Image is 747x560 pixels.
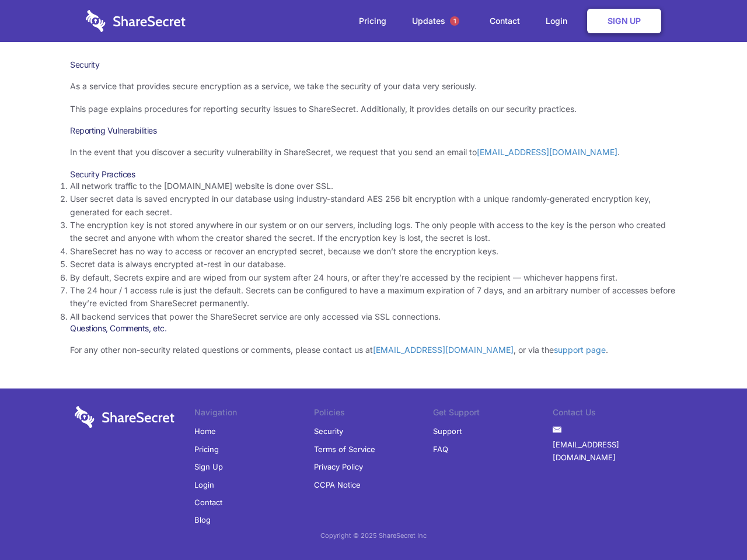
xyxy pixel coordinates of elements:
[70,146,677,159] p: In the event that you discover a security vulnerability in ShareSecret, we request that you send ...
[70,180,677,192] li: All network traffic to the [DOMAIN_NAME] website is done over SSL.
[553,436,672,467] a: [EMAIL_ADDRESS][DOMAIN_NAME]
[314,406,434,422] li: Policies
[433,406,553,422] li: Get Support
[347,3,398,39] a: Pricing
[553,406,672,422] li: Contact Us
[194,494,222,511] a: Contact
[450,16,459,26] span: 1
[194,440,219,458] a: Pricing
[587,9,661,33] a: Sign Up
[373,345,514,355] a: [EMAIL_ADDRESS][DOMAIN_NAME]
[194,458,223,475] a: Sign Up
[75,406,174,428] img: logo-wordmark-white-trans-d4663122ce5f474addd5e946df7df03e33cb6a1c49d2221995e7729f52c070b2.svg
[70,310,677,323] li: All backend services that power the ShareSecret service are only accessed via SSL connections.
[194,476,214,494] a: Login
[314,458,363,475] a: Privacy Policy
[70,344,677,356] p: For any other non-security related questions or comments, please contact us at , or via the .
[477,147,617,157] a: [EMAIL_ADDRESS][DOMAIN_NAME]
[194,422,216,440] a: Home
[194,511,211,528] a: Blog
[70,323,677,334] h3: Questions, Comments, etc.
[194,406,314,422] li: Navigation
[70,80,677,93] p: As a service that provides secure encryption as a service, we take the security of your data very...
[314,422,343,440] a: Security
[70,103,677,116] p: This page explains procedures for reporting security issues to ShareSecret. Additionally, it prov...
[86,10,186,32] img: logo-wordmark-white-trans-d4663122ce5f474addd5e946df7df03e33cb6a1c49d2221995e7729f52c070b2.svg
[70,169,677,180] h3: Security Practices
[70,192,677,219] li: User secret data is saved encrypted in our database using industry-standard AES 256 bit encryptio...
[478,3,532,39] a: Contact
[70,219,677,245] li: The encryption key is not stored anywhere in our system or on our servers, including logs. The on...
[70,125,677,136] h3: Reporting Vulnerabilities
[314,440,375,458] a: Terms of Service
[534,3,585,39] a: Login
[433,440,448,458] a: FAQ
[554,345,606,355] a: support page
[70,258,677,271] li: Secret data is always encrypted at-rest in our database.
[314,476,361,494] a: CCPA Notice
[70,284,677,310] li: The 24 hour / 1 access rule is just the default. Secrets can be configured to have a maximum expi...
[433,422,462,440] a: Support
[70,60,677,70] h1: Security
[70,271,677,284] li: By default, Secrets expire and are wiped from our system after 24 hours, or after they’re accesse...
[70,245,677,258] li: ShareSecret has no way to access or recover an encrypted secret, because we don’t store the encry...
